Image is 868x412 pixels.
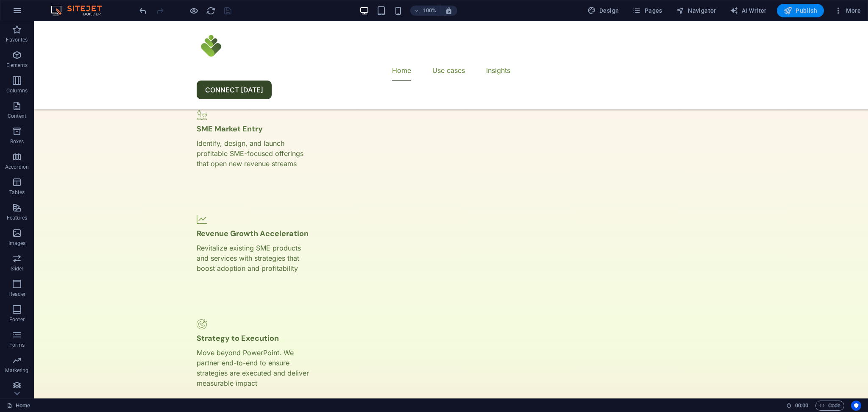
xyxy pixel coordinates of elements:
span: 00 00 [795,401,808,411]
span: Navigator [676,6,716,15]
h6: Session time [786,401,809,411]
button: Usercentrics [851,401,861,411]
span: Pages [632,6,662,15]
button: AI Writer [726,4,770,17]
p: Accordion [5,164,29,170]
button: Click here to leave preview mode and continue editing [189,6,199,16]
span: More [834,6,861,15]
button: Design [584,4,623,17]
h6: 100% [423,6,437,16]
button: More [831,4,864,17]
span: Code [819,401,840,411]
span: AI Writer [730,6,767,15]
button: reload [206,6,216,16]
span: Publish [784,6,817,15]
p: Columns [6,87,28,94]
div: Design (Ctrl+Alt+Y) [584,4,623,17]
img: Editor Logo [49,6,112,16]
p: Footer [9,316,25,323]
button: Navigator [673,4,720,17]
button: 100% [410,6,440,16]
span: : [801,402,802,409]
p: Favorites [6,36,28,43]
p: Content [8,113,26,120]
p: Boxes [10,138,24,145]
span: Design [587,6,619,15]
button: undo [138,6,148,16]
p: Images [8,240,26,247]
p: Elements [6,62,28,69]
p: Tables [9,189,25,196]
button: Pages [629,4,665,17]
p: Forms [9,342,25,348]
p: Marketing [5,367,28,374]
i: Reload page [206,6,216,16]
p: Features [7,214,27,221]
button: Publish [777,4,824,17]
i: On resize automatically adjust zoom level to fit chosen device. [445,7,453,14]
i: Undo: Change link (Ctrl+Z) [138,6,148,16]
a: Click to cancel selection. Double-click to open Pages [7,401,30,411]
p: Slider [11,265,24,272]
p: Header [8,291,25,298]
button: Code [815,401,844,411]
